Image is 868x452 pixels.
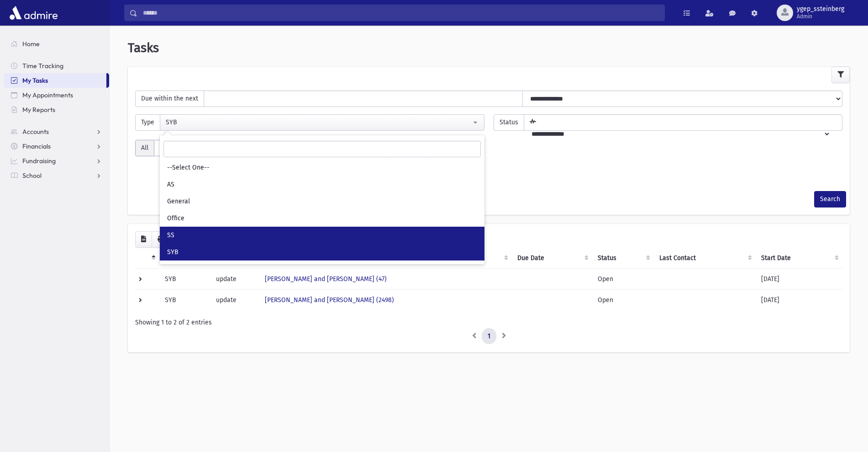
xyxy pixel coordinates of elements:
span: Accounts [22,128,49,136]
button: SYB [160,114,484,131]
span: SS [167,231,174,240]
td: Open [592,289,654,310]
a: [PERSON_NAME] and [PERSON_NAME] (47) [265,275,387,283]
a: School [4,168,109,183]
div: SYB [166,117,471,127]
span: Admin [797,13,844,20]
span: --Select One-- [167,163,210,172]
span: AS [167,180,174,189]
span: My Appointments [22,91,73,99]
span: My Tasks [22,76,48,85]
img: AdmirePro [7,4,60,22]
button: Search [814,191,846,207]
div: IsAppointment [135,140,234,160]
a: Fundraising [4,154,109,168]
span: SYB [167,248,179,257]
a: Time Tracking [4,58,109,73]
span: Due within the next [135,90,204,107]
span: ygep_ssteinberg [797,5,844,13]
span: Status [494,114,524,131]
span: Tasks [128,40,159,55]
span: Home [22,40,40,48]
td: [DATE] [756,289,842,310]
a: My Tasks [4,73,106,88]
button: CSV [135,231,152,248]
th: Status: activate to sort column ascending [592,248,654,269]
a: My Reports [4,102,109,117]
button: Print [152,231,170,248]
input: Search [163,141,481,157]
span: Fundraising [22,157,56,165]
th: Last Contact: activate to sort column ascending [654,248,756,269]
a: Home [4,37,109,51]
th: Due Date: activate to sort column ascending [512,248,592,269]
span: Office [167,214,184,223]
a: My Appointments [4,88,109,102]
a: Financials [4,139,109,154]
input: Search [137,5,664,21]
td: SYB [159,268,210,289]
span: Type [135,114,160,131]
a: [PERSON_NAME] and [PERSON_NAME] (2498) [265,296,394,304]
div: Showing 1 to 2 of 2 entries [135,318,842,327]
td: update [210,268,260,289]
th: Start Date: activate to sort column ascending [756,248,842,269]
td: Open [592,268,654,289]
span: My Reports [22,106,55,114]
td: [DATE] [756,268,842,289]
span: General [167,197,190,206]
span: Time Tracking [22,62,63,70]
a: 1 [482,328,496,345]
a: Accounts [4,124,109,139]
span: School [22,171,42,180]
td: update [210,289,260,310]
label: All [135,140,154,156]
span: Financials [22,142,51,150]
td: SYB [159,289,210,310]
